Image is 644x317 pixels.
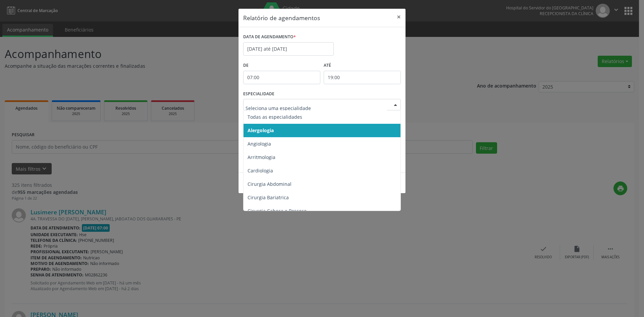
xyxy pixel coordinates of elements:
span: Cardiologia [248,167,273,174]
label: ATÉ [324,60,401,71]
span: Arritmologia [248,154,275,160]
span: Cirurgia Abdominal [248,181,291,187]
label: De [243,60,320,71]
label: ESPECIALIDADE [243,89,274,99]
span: Cirurgia Bariatrica [248,194,289,201]
input: Seleciona uma especialidade [246,101,387,115]
button: Close [392,9,406,25]
input: Selecione uma data ou intervalo [243,42,334,56]
label: DATA DE AGENDAMENTO [243,32,296,42]
h5: Relatório de agendamentos [243,13,320,22]
span: Todas as especialidades [248,114,302,120]
input: Selecione o horário final [324,71,401,84]
span: Cirurgia Cabeça e Pescoço [248,208,307,214]
input: Selecione o horário inicial [243,71,320,84]
span: Angiologia [248,141,271,147]
span: Alergologia [248,127,274,134]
